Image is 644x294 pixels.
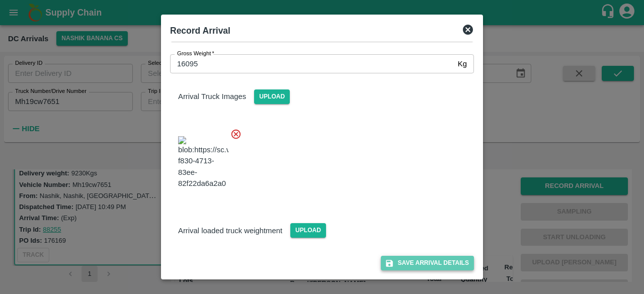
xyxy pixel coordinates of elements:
b: Record Arrival [170,26,230,36]
label: Gross Weight [177,50,214,58]
span: Upload [290,223,326,238]
p: Arrival Truck Images [178,91,246,102]
p: Arrival loaded truck weightment [178,225,282,236]
input: Gross Weight [170,54,454,73]
button: Save Arrival Details [381,256,474,270]
span: Upload [254,89,290,104]
p: Kg [458,58,467,69]
img: blob:https://sc.vegrow.in/5a4e4c46-f830-4713-83ee-82f22da6a2a0 [178,136,228,189]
